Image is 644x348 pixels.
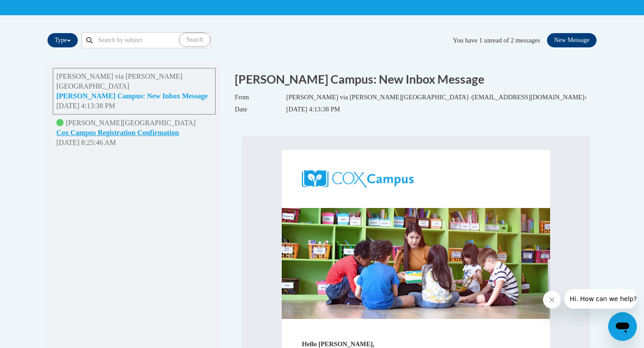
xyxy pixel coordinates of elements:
input: Search by subject [93,33,179,48]
div: [PERSON_NAME] via [PERSON_NAME][GEOGRAPHIC_DATA] [56,72,212,91]
div: [PERSON_NAME] via [PERSON_NAME][GEOGRAPHIC_DATA] ‹[EMAIL_ADDRESS][DOMAIN_NAME]› [235,92,597,104]
h2: [PERSON_NAME] Campus: New Inbox Message [235,71,597,88]
span: unread of [484,37,509,44]
iframe: Button to launch messaging window [608,312,637,341]
span: [DATE] 4:13:38 PM [286,106,340,113]
button: Apply the query [179,33,210,47]
span: 2 [511,37,514,44]
img: COX Campus [302,170,414,188]
span: 1 [479,37,482,44]
iframe: Message from company [564,289,637,309]
button: [PERSON_NAME] Campus: New Inbox Message [56,91,208,101]
button: Cox Campus Registration Confirmation [56,128,179,138]
label: From [235,92,286,102]
div: [DATE] 4:13:38 PM [56,101,212,111]
div: [PERSON_NAME][GEOGRAPHIC_DATA] [56,118,212,128]
button: Type [47,33,78,47]
div: [DATE] 8:25:46 AM [56,138,212,148]
strong: Hello [PERSON_NAME], [302,340,374,348]
label: Date [235,104,286,114]
button: New Message [547,33,597,47]
span: messages [516,37,540,44]
span: You have [453,37,478,44]
img: df6b2754-a34b-4f07-98e4-23678f7a5b3f.jpg [282,208,550,319]
iframe: Close message [543,291,561,309]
